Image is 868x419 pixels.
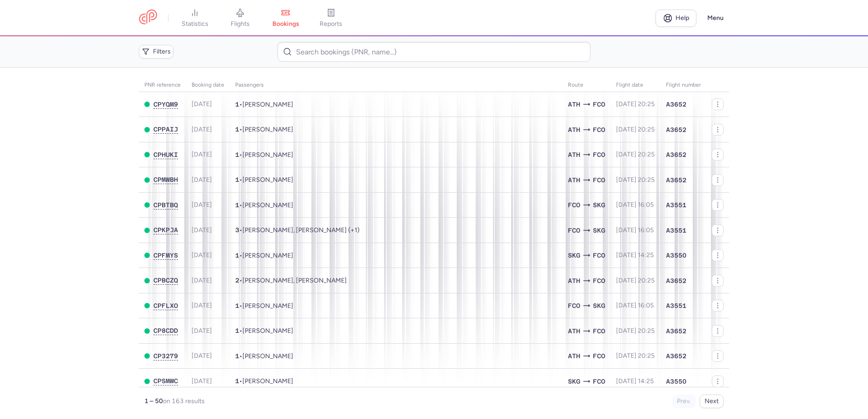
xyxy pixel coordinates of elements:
[593,276,605,286] span: FCO
[235,327,239,334] span: 1
[231,20,250,28] span: flights
[139,78,186,92] th: PNR reference
[616,302,654,309] span: [DATE] 16:05
[235,377,293,385] span: •
[192,377,212,385] span: [DATE]
[568,200,580,210] span: FCO
[666,100,686,109] span: A3652
[153,377,178,385] button: CPSMWC
[666,351,686,361] span: A3652
[153,48,171,55] span: Filters
[235,302,239,309] span: 1
[235,151,293,159] span: •
[235,151,239,158] span: 1
[192,151,212,158] span: [DATE]
[656,10,696,27] a: Help
[235,252,293,259] span: •
[192,176,212,184] span: [DATE]
[593,250,605,260] span: FCO
[139,45,173,58] button: Filters
[242,176,293,184] span: Anna NAZOU
[666,276,686,285] span: A3652
[568,225,580,235] span: FCO
[616,277,655,284] span: [DATE] 20:25
[163,397,205,405] span: on 163 results
[235,176,239,183] span: 1
[153,352,178,360] button: CP3279
[242,126,293,133] span: Pati MAGOMEDOVA
[568,150,580,160] span: ATH
[139,10,157,26] a: CitizenPlane red outlined logo
[192,352,212,360] span: [DATE]
[186,78,230,92] th: Booking date
[616,176,655,184] span: [DATE] 20:25
[153,277,178,284] button: CPBCZQ
[568,301,580,311] span: FCO
[235,176,293,184] span: •
[666,150,686,159] span: A3652
[666,125,686,134] span: A3652
[192,277,212,284] span: [DATE]
[235,126,239,133] span: 1
[235,101,239,108] span: 1
[666,301,686,310] span: A3551
[666,226,686,235] span: A3551
[593,326,605,336] span: FCO
[153,126,178,133] span: CPPAIJ
[153,252,178,259] button: CPFMYS
[235,252,239,259] span: 1
[666,175,686,185] span: A3652
[616,352,655,360] span: [DATE] 20:25
[616,377,654,385] span: [DATE] 14:25
[192,226,212,234] span: [DATE]
[593,125,605,135] span: FCO
[277,42,590,62] input: Search bookings (PNR, name...)
[153,201,178,209] span: CPBTBQ
[235,302,293,310] span: •
[593,200,605,210] span: SKG
[568,125,580,135] span: ATH
[616,151,655,158] span: [DATE] 20:25
[666,377,686,386] span: A3550
[153,226,178,234] span: CPKPJA
[242,252,293,259] span: Dimitrios KAPLANIS
[672,395,696,408] button: Prev.
[272,20,299,28] span: bookings
[611,78,661,92] th: flight date
[616,226,654,234] span: [DATE] 16:05
[593,99,605,109] span: FCO
[616,327,655,335] span: [DATE] 20:25
[144,397,163,405] strong: 1 – 50
[230,78,562,92] th: Passengers
[702,10,729,27] button: Menu
[593,301,605,311] span: SKG
[153,327,178,334] span: CP8CDD
[153,101,178,108] span: CPYQM9
[235,327,293,335] span: •
[242,377,293,385] span: Peter PETROPOULOS
[562,78,611,92] th: Route
[308,8,354,28] a: reports
[235,277,347,284] span: •
[235,377,239,385] span: 1
[235,277,239,284] span: 2
[235,126,293,133] span: •
[153,176,178,183] span: CPMWBH
[153,126,178,133] button: CPPAIJ
[153,252,178,259] span: CPFMYS
[242,277,347,284] span: Valeria ARNALDI, Matteo DI STEFANO
[593,175,605,185] span: FCO
[235,226,360,234] span: •
[666,200,686,209] span: A3551
[235,101,293,108] span: •
[192,201,212,209] span: [DATE]
[153,327,178,335] button: CP8CDD
[616,201,654,209] span: [DATE] 16:05
[568,250,580,260] span: SKG
[568,99,580,109] span: ATH
[616,251,654,259] span: [DATE] 14:25
[153,352,178,360] span: CP3279
[153,302,178,309] span: CPFLXO
[263,8,308,28] a: bookings
[235,201,293,209] span: •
